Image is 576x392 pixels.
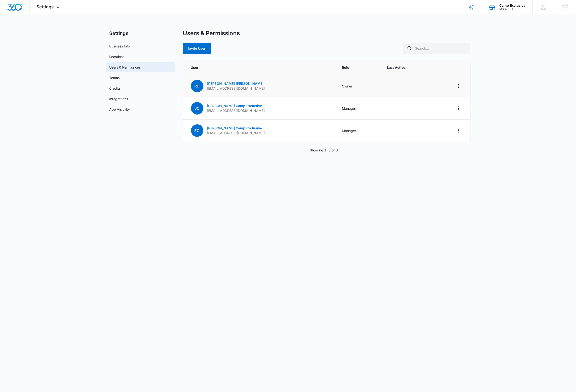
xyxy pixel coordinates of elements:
[191,124,203,137] span: EC
[310,148,338,153] p: Showing 1-3 of 3
[336,97,381,120] td: Manager
[403,43,471,54] input: Search...
[183,43,211,54] button: Invite User
[109,65,141,70] a: Users & Permissions
[37,4,54,9] span: Settings
[191,129,203,133] a: EC
[109,107,130,112] a: App Visibility
[109,96,128,101] a: Integrations
[207,108,265,113] p: [EMAIL_ADDRESS][DOMAIN_NAME]
[207,104,262,108] a: [PERSON_NAME] Camp Exclusive
[455,127,463,134] button: Actions
[207,81,264,86] a: [PERSON_NAME] [PERSON_NAME]
[207,131,265,135] p: [EMAIL_ADDRESS][DOMAIN_NAME]
[191,102,203,115] span: JC
[183,46,211,50] a: Invite User
[342,65,375,70] span: Role
[207,126,262,130] a: [PERSON_NAME] Camp Exclusive
[336,120,381,142] td: Manager
[109,44,130,49] a: Business Info
[455,104,463,112] button: Actions
[191,65,331,70] span: User
[191,106,203,110] a: JC
[109,54,125,59] a: Locations
[455,82,463,90] button: Actions
[109,86,121,91] a: Credits
[183,30,240,37] h1: Users & Permissions
[191,84,203,88] a: RD
[106,30,175,37] h2: Settings
[499,4,525,7] div: account name
[499,7,525,11] div: account id
[387,65,427,70] span: Last Active
[191,80,203,92] span: RD
[109,75,120,80] a: Teams
[207,86,265,91] p: [EMAIL_ADDRESS][DOMAIN_NAME]
[336,75,381,97] td: Owner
